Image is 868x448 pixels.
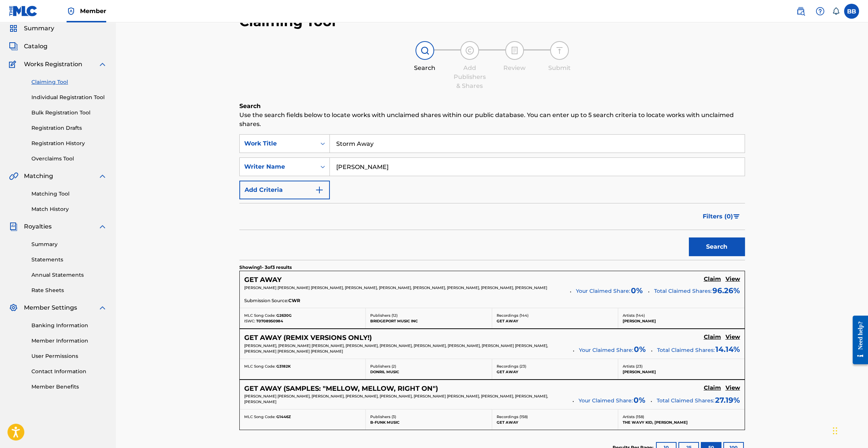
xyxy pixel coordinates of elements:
span: G1446Z [276,414,291,419]
img: Royalties [9,222,18,231]
span: MLC Song Code: [244,364,275,369]
p: Artists ( 144 ) [623,313,740,318]
a: Rate Sheets [31,286,107,294]
a: CatalogCatalog [9,42,47,51]
p: Recordings ( 144 ) [497,313,614,318]
p: THE WAVY KID, [PERSON_NAME] [623,420,740,425]
span: 0 % [631,285,643,296]
a: Individual Registration Tool [31,93,107,101]
p: Showing 1 - 3 of 3 results [239,264,292,271]
img: step indicator icon for Add Publishers & Shares [465,46,474,55]
p: Publishers ( 3 ) [370,414,487,420]
p: Publishers ( 2 ) [370,363,487,369]
h5: GET AWAY (REMIX VERSIONS ONLY!) [244,334,372,342]
span: Your Claimed Share: [579,397,633,405]
iframe: Resource Center [847,310,868,370]
span: Your Claimed Share: [576,287,630,295]
span: 0 % [634,395,645,406]
h6: Search [239,102,745,111]
a: Summary [31,240,107,248]
span: Submission Source: [244,297,288,304]
a: User Permissions [31,352,107,360]
form: Search Form [239,134,745,260]
button: Filters (0) [698,207,745,226]
button: Search [689,237,745,256]
img: expand [98,60,107,69]
p: GET AWAY [497,420,614,425]
p: Recordings ( 23 ) [497,363,614,369]
a: SummarySummary [9,24,54,33]
span: Catalog [24,42,47,51]
span: Your Claimed Share: [579,346,633,354]
img: MLC Logo [9,6,38,16]
span: T0708950984 [256,319,283,323]
div: Notifications [832,7,840,15]
h5: Claim [704,276,721,283]
a: Statements [31,256,107,264]
a: View [726,276,740,284]
h5: GET AWAY (SAMPLES: "MELLOW, MELLOW, RIGHT ON") [244,384,438,393]
span: 96.26 % [712,285,740,296]
p: Artists ( 158 ) [623,414,740,420]
span: Member Settings [24,303,77,312]
span: Summary [24,24,54,33]
span: Matching [24,172,53,181]
button: Add Criteria [239,181,330,199]
span: G3182K [276,364,291,369]
span: [PERSON_NAME], [PERSON_NAME] [PERSON_NAME], [PERSON_NAME], [PERSON_NAME], [PERSON_NAME], [PERSON_... [244,343,548,354]
a: View [726,334,740,342]
a: Member Benefits [31,383,107,391]
img: Member Settings [9,303,18,312]
h5: View [726,276,740,283]
div: Submit [541,64,578,73]
span: Member [80,7,106,15]
a: Registration History [31,139,107,147]
img: Top Rightsholder [67,7,76,16]
a: Bulk Registration Tool [31,109,107,117]
div: Help [813,4,828,19]
div: Search [406,64,444,73]
a: Member Information [31,337,107,345]
img: expand [98,222,107,231]
p: [PERSON_NAME] [623,369,740,375]
p: Recordings ( 158 ) [497,414,614,420]
span: ISWC: [244,319,255,323]
span: CWR [288,297,300,304]
span: [PERSON_NAME] [PERSON_NAME], [PERSON_NAME], [PERSON_NAME], [PERSON_NAME], [PERSON_NAME] [PERSON_N... [244,394,548,404]
h5: GET AWAY [244,276,282,284]
iframe: Chat Widget [831,412,868,448]
div: User Menu [844,4,859,19]
h5: View [726,334,740,341]
img: 9d2ae6d4665cec9f34b9.svg [315,185,324,194]
span: 14.14 % [715,344,740,355]
a: Registration Drafts [31,124,107,132]
div: Work Title [244,139,312,148]
div: Add Publishers & Shares [451,64,488,90]
span: Works Registration [24,60,82,69]
span: Total Claimed Shares: [657,397,714,404]
a: Overclaims Tool [31,155,107,163]
div: Drag [833,420,837,442]
p: GET AWAY [497,369,614,375]
div: Review [496,64,533,73]
p: Artists ( 23 ) [623,363,740,369]
img: step indicator icon for Search [420,46,429,55]
p: DONRIL MUSIC [370,369,487,375]
img: Works Registration [9,60,19,69]
img: step indicator icon for Review [510,46,519,55]
a: Banking Information [31,322,107,329]
img: expand [98,303,107,312]
img: search [796,7,805,16]
p: GET AWAY [497,318,614,324]
span: 27.19 % [715,395,740,406]
p: [PERSON_NAME] [623,318,740,324]
img: step indicator icon for Submit [555,46,564,55]
img: Matching [9,172,18,181]
a: Match History [31,205,107,213]
span: Filters ( 0 ) [703,212,733,221]
h5: Claim [704,334,721,341]
p: B-FUNK MUSIC [370,420,487,425]
span: Total Claimed Shares: [654,288,712,294]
